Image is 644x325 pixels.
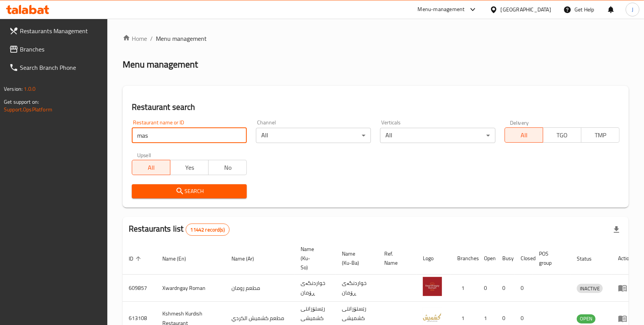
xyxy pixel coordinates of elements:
[577,314,595,323] div: OPEN
[129,254,143,263] span: ID
[510,120,529,125] label: Delivery
[342,249,369,267] span: Name (Ku-Ba)
[123,58,198,71] h2: Menu management
[478,275,496,302] td: 0
[186,224,230,236] div: Total records count
[150,34,153,43] li: /
[3,58,108,77] a: Search Branch Phone
[508,130,540,141] span: All
[137,152,151,158] label: Upsell
[632,5,633,14] span: J
[501,5,551,14] div: [GEOGRAPHIC_DATA]
[478,242,496,275] th: Open
[577,284,603,293] span: INACTIVE
[225,275,294,302] td: مطعم رومان
[515,242,533,275] th: Closed
[20,26,102,35] span: Restaurants Management
[132,101,620,113] h2: Restaurant search
[546,130,578,141] span: TGO
[24,84,36,94] span: 1.0.0
[123,34,629,43] nav: breadcrumb
[515,275,533,302] td: 0
[496,275,515,302] td: 0
[505,127,543,143] button: All
[451,242,478,275] th: Branches
[418,5,465,14] div: Menu-management
[135,162,167,173] span: All
[4,97,39,107] span: Get support on:
[123,275,156,302] td: 609857
[336,275,378,302] td: خواردنگەی ڕۆمان
[451,275,478,302] td: 1
[294,275,336,302] td: خواردنگەی ڕۆمان
[156,275,225,302] td: Xwardngay Roman
[20,63,102,72] span: Search Branch Phone
[123,34,147,43] a: Home
[618,283,632,293] div: Menu
[231,254,264,263] span: Name (Ar)
[186,226,229,233] span: 11442 record(s)
[212,162,244,173] span: No
[132,160,170,175] button: All
[607,220,626,239] div: Export file
[170,160,209,175] button: Yes
[612,242,638,275] th: Action
[543,127,581,143] button: TGO
[577,284,603,293] div: INACTIVE
[256,128,371,143] div: All
[3,22,108,40] a: Restaurants Management
[423,277,442,296] img: Xwardngay Roman
[129,223,230,236] h2: Restaurants list
[3,40,108,58] a: Branches
[384,249,408,267] span: Ref. Name
[618,314,632,323] div: Menu
[380,128,495,143] div: All
[20,45,102,54] span: Branches
[301,245,327,272] span: Name (Ku-So)
[138,187,241,196] span: Search
[496,242,515,275] th: Busy
[156,34,207,43] span: Menu management
[4,105,52,114] a: Support.OpsPlatform
[577,254,602,263] span: Status
[584,130,616,141] span: TMP
[577,314,595,323] span: OPEN
[417,242,451,275] th: Logo
[4,84,23,94] span: Version:
[132,128,247,143] input: Search for restaurant name or ID..
[539,249,561,267] span: POS group
[173,162,205,173] span: Yes
[208,160,247,175] button: No
[132,184,247,198] button: Search
[581,127,620,143] button: TMP
[162,254,196,263] span: Name (En)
